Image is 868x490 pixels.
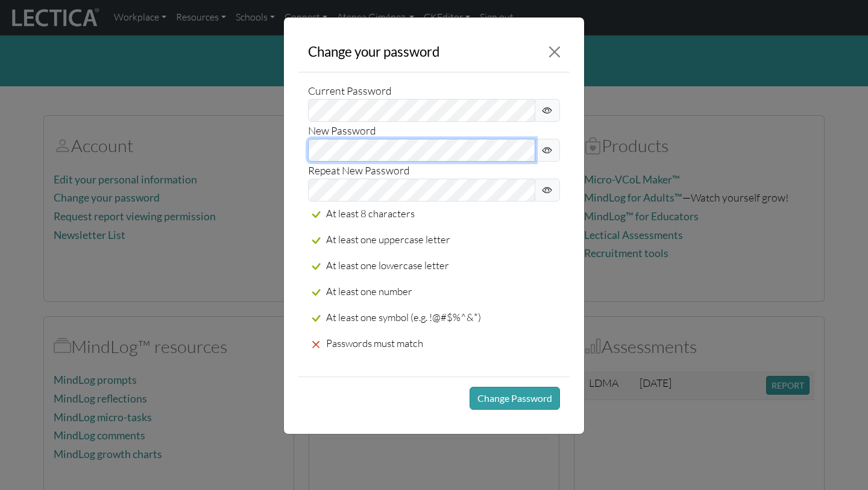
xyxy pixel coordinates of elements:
[326,207,415,220] span: At least 8 characters
[326,311,481,323] span: At least one symbol (e.g. !@#$%^&*)
[308,162,410,179] label: Repeat New Password
[544,42,565,62] button: Close
[326,337,423,349] span: Passwords must match
[308,82,392,99] label: Current Password
[308,42,440,62] h4: Change your password
[326,285,412,297] span: At least one number
[326,233,450,246] span: At least one uppercase letter
[308,122,376,139] label: New Password
[326,259,449,272] span: At least one lowercase letter
[470,387,560,410] button: Change Password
